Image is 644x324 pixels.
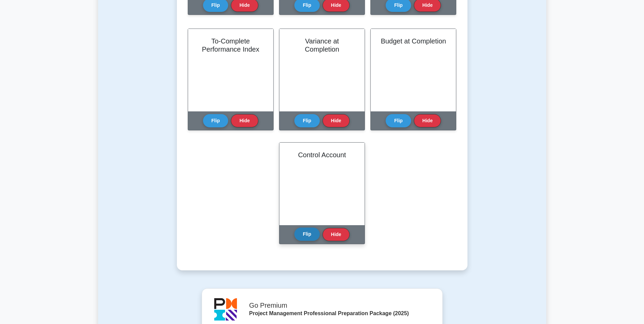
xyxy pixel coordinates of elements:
h2: To-Complete Performance Index [196,37,265,53]
button: Flip [386,114,411,127]
button: Hide [323,228,350,241]
button: Flip [294,228,320,241]
button: Hide [231,114,258,127]
h2: Budget at Completion [379,37,448,45]
h2: Variance at Completion [288,37,356,53]
button: Hide [414,114,441,127]
h2: Control Account [288,151,356,159]
button: Flip [203,114,228,127]
button: Hide [323,114,350,127]
button: Flip [294,114,320,127]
